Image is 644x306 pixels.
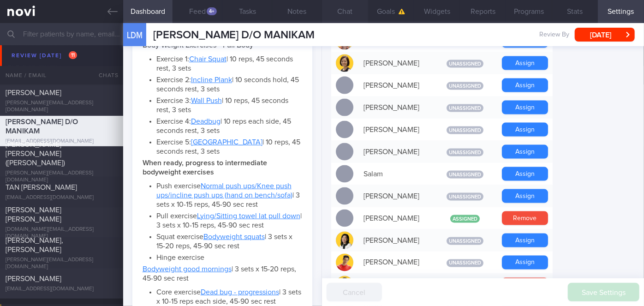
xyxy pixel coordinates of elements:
[502,256,548,270] button: Assign
[359,253,433,272] div: [PERSON_NAME]
[502,234,548,247] button: Assign
[447,60,483,68] span: Unassigned
[156,182,292,199] a: Normal push ups/Knee push ups/incline push ups (hand on bench/sofa)
[502,189,548,203] button: Assign
[502,211,548,225] button: Remove
[447,237,483,245] span: Unassigned
[359,276,433,294] div: [PERSON_NAME]
[447,104,483,112] span: Unassigned
[197,212,300,220] a: Lying/Sitting towel lat pull down
[359,76,433,95] div: [PERSON_NAME]
[359,209,433,228] div: [PERSON_NAME]
[6,100,118,114] div: [PERSON_NAME][EMAIL_ADDRESS][DOMAIN_NAME]
[156,179,302,209] li: Push exercise | 3 sets x 10-15 reps, 45-90 sec rest
[450,215,480,223] span: Assigned
[6,141,65,167] span: [PERSON_NAME] [PERSON_NAME] ([PERSON_NAME])
[6,42,118,49] div: [EMAIL_ADDRESS][DOMAIN_NAME]
[191,118,221,125] a: Deadbug
[143,159,267,176] strong: When ready, progress to intermediate bodyweight exercises
[156,251,302,262] li: Hinge exercise
[359,98,433,117] div: [PERSON_NAME]
[6,118,78,135] span: [PERSON_NAME] D/O MANIKAM
[447,149,483,156] span: Unassigned
[6,170,118,184] div: [PERSON_NAME][EMAIL_ADDRESS][DOMAIN_NAME]
[6,206,61,223] span: [PERSON_NAME] [PERSON_NAME]
[191,138,262,146] a: [GEOGRAPHIC_DATA]
[156,94,302,114] li: Exercise 3: | 10 reps, 45 seconds rest, 3 sets
[156,209,302,230] li: Pull exercise | 3 sets x 10-15 reps, 45-90 sec rest
[502,101,548,114] button: Assign
[447,126,483,134] span: Unassigned
[447,171,483,179] span: Unassigned
[6,275,61,282] span: [PERSON_NAME]
[156,135,302,156] li: Exercise 5: | 10 reps, 45 seconds rest, 3 sets
[359,187,433,205] div: [PERSON_NAME]
[143,42,253,49] strong: Body Weight Exercises - Full Body
[6,89,61,96] span: [PERSON_NAME]
[359,231,433,250] div: [PERSON_NAME]
[6,184,77,191] span: TAN [PERSON_NAME]
[6,237,63,253] span: [PERSON_NAME], [PERSON_NAME]
[156,230,302,251] li: Squat exercise | 3 sets x 15-20 reps, 45-90 sec rest
[502,56,548,70] button: Assign
[189,55,227,63] a: Chair Squat
[6,257,118,270] div: [PERSON_NAME][EMAIL_ADDRESS][DOMAIN_NAME]
[502,123,548,137] button: Assign
[502,167,548,181] button: Assign
[121,18,149,53] div: LDM
[359,54,433,72] div: [PERSON_NAME]
[6,138,118,145] div: [EMAIL_ADDRESS][DOMAIN_NAME]
[6,286,118,293] div: [EMAIL_ADDRESS][DOMAIN_NAME]
[6,72,118,79] div: [EMAIL_ADDRESS][DOMAIN_NAME]
[6,62,61,69] span: [PERSON_NAME]
[447,193,483,201] span: Unassigned
[143,265,296,282] span: | 3 sets x 15-20 reps, 45-90 sec rest
[502,278,548,292] button: Remove
[502,78,548,92] button: Assign
[447,82,483,90] span: Unassigned
[539,31,569,39] span: Review By
[502,145,548,159] button: Assign
[203,233,265,240] a: Bodyweight squats
[153,30,315,41] span: [PERSON_NAME] D/O MANIKAM
[156,114,302,135] li: Exercise 4: | 10 reps each side, 45 seconds rest, 3 sets
[191,97,222,104] a: Wall Push
[359,120,433,139] div: [PERSON_NAME]
[156,52,302,73] li: Exercise 1: | 10 reps, 45 seconds rest, 3 sets
[201,288,279,296] a: Dead bug - progressions
[191,76,232,84] a: Incline Plank
[359,165,433,183] div: Salam
[156,73,302,94] li: Exercise 2: | 10 seconds hold, 45 seconds rest, 3 sets
[6,226,118,240] div: [DOMAIN_NAME][EMAIL_ADDRESS][DOMAIN_NAME]
[575,28,635,42] button: [DATE]
[156,285,302,306] li: Core exercise | 3 sets x 10-15 reps each side, 45-90 sec rest
[359,143,433,161] div: [PERSON_NAME]
[143,265,232,273] a: Bodyweight good mornings
[6,194,118,201] div: [EMAIL_ADDRESS][DOMAIN_NAME]
[207,7,217,15] div: 4+
[447,259,483,267] span: Unassigned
